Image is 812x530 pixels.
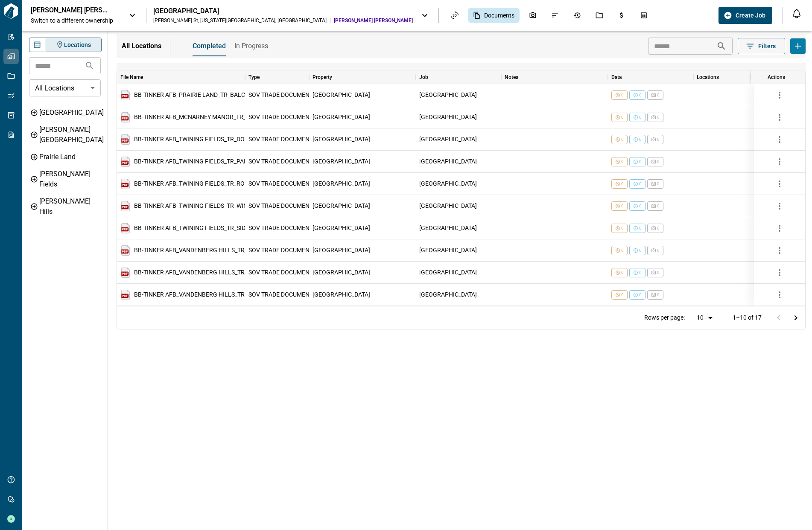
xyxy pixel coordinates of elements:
[248,114,313,120] span: SOV TRADE DOCUMENT
[639,226,642,231] span: 0
[248,137,313,142] span: SOV TRADE DOCUMENT
[419,270,477,275] div: Tinker AFB
[419,248,477,253] div: Tinker AFB
[45,38,101,52] button: Locations
[260,71,272,83] button: Sort
[313,225,370,231] div: Tinker AFB
[639,248,642,253] span: 0
[313,70,332,84] div: Property
[697,70,719,84] div: Locations
[248,225,313,231] span: SOV TRADE DOCUMENT
[419,137,477,142] div: Tinker AFB
[39,108,99,118] div: [GEOGRAPHIC_DATA]
[153,17,327,24] div: [PERSON_NAME] St , [US_STATE][GEOGRAPHIC_DATA] , [GEOGRAPHIC_DATA]
[419,114,477,120] div: Tinker AFB
[313,159,370,164] div: Tinker AFB
[657,181,660,186] span: 0
[790,7,803,20] button: Open notification feed
[313,181,370,186] div: Tinker AFB
[134,92,273,98] span: BB-TINKER AFB_PRAIRIE LAND_TR_BALCONIES.pdf
[134,181,262,186] span: BB-TINKER AFB_TWINING FIELDS_TR_ROOF.pdf
[193,42,226,50] span: Completed
[590,8,608,23] div: Jobs
[657,270,660,275] span: 0
[248,159,313,164] span: SOV TRADE DOCUMENT
[245,70,309,84] div: Type
[248,203,313,209] span: SOV TRADE DOCUMENT
[733,315,762,320] p: 1–10 of 17
[419,92,477,98] div: Tinker AFB
[134,270,274,275] span: BB-TINKER AFB_VANDENBERG HILLS_TR_PAINT.pdf
[524,8,542,23] div: Photos
[248,92,313,98] span: SOV TRADE DOCUMENT
[313,92,370,98] div: Tinker AFB
[758,42,776,50] span: Filters
[568,8,586,23] div: Job History
[621,226,624,231] span: 0
[657,93,660,98] span: 0
[313,292,370,297] div: Tinker AFB
[309,70,416,84] div: Property
[621,137,624,142] span: 0
[134,203,275,209] span: BB-TINKER AFB_TWINING FIELDS_TR_WINDOWS.pdf
[639,181,642,186] span: 0
[621,93,624,98] span: 0
[122,41,161,51] p: All Locations
[248,70,260,84] div: Type
[31,6,108,15] p: [PERSON_NAME] [PERSON_NAME]
[134,159,263,164] span: BB-TINKER AFB_TWINING FIELDS_TR_PAINT.pdf
[657,204,660,209] span: 0
[134,225,266,231] span: BB-TINKER AFB_TWINING FIELDS_TR_SIDING.pdf
[134,248,277,253] span: BB-TINKER AFB_VANDENBERG HILLS_TR_DOORS.pdf
[639,270,642,275] span: 0
[546,8,564,23] div: Issues & Info
[657,292,660,297] span: 0
[248,248,313,253] span: SOV TRADE DOCUMENT
[120,70,143,84] div: File Name
[644,315,685,320] p: Rows per page:
[184,36,268,56] div: base tabs
[39,169,99,189] div: [PERSON_NAME] Fields
[248,292,313,297] span: SOV TRADE DOCUMENT
[64,41,91,49] span: Locations
[621,204,624,209] span: 0
[611,70,622,84] div: Data
[613,8,631,23] div: Budgets
[621,181,624,186] span: 0
[134,292,273,297] span: BB-TINKER AFB_VANDENBERG HILLS_TR_ROOF.pdf
[313,137,370,142] div: Tinker AFB
[419,159,477,164] div: Tinker AFB
[313,114,370,120] div: Tinker AFB
[639,292,642,297] span: 0
[693,70,779,84] div: Locations
[790,38,806,54] button: Upload documents
[143,71,155,83] button: Sort
[657,159,660,164] span: 0
[639,137,642,142] span: 0
[657,137,660,142] span: 0
[39,125,99,145] div: [PERSON_NAME][GEOGRAPHIC_DATA]
[621,270,624,275] span: 0
[248,270,313,275] span: SOV TRADE DOCUMENT
[657,115,660,120] span: 0
[719,7,772,24] button: Create Job
[505,70,518,84] div: Notes
[468,8,520,23] div: Documents
[334,17,413,24] span: [PERSON_NAME] [PERSON_NAME]
[29,76,101,100] div: Without label
[657,226,660,231] span: 0
[621,115,624,120] span: 0
[313,248,370,253] div: Tinker AFB
[416,70,501,84] div: Job
[621,292,624,297] span: 0
[738,38,785,54] button: Filters
[248,181,313,186] span: SOV TRADE DOCUMENT
[768,70,785,84] div: Actions
[621,248,624,253] span: 0
[31,16,120,25] span: Switch to a different ownership
[639,204,642,209] span: 0
[736,11,765,20] span: Create Job
[693,312,714,324] div: 10
[657,248,660,253] span: 0
[639,115,642,120] span: 0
